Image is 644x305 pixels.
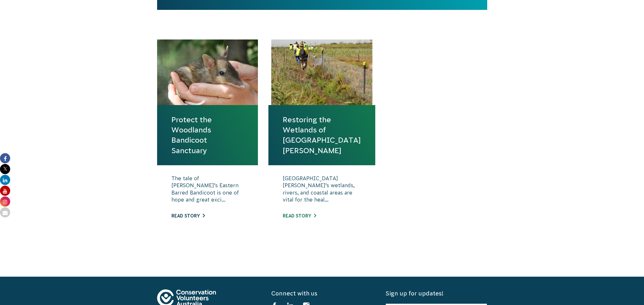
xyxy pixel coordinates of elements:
a: Read story [171,213,205,218]
h5: Sign up for updates! [386,289,487,297]
h5: Connect with us [271,289,372,297]
p: The tale of [PERSON_NAME]’s Eastern Barred Bandicoot is one of hope and great exci... [171,175,244,207]
a: Read story [283,213,316,218]
p: [GEOGRAPHIC_DATA][PERSON_NAME]’s wetlands, rivers, and coastal areas are vital for the heal... [283,175,361,207]
a: Restoring the Wetlands of [GEOGRAPHIC_DATA][PERSON_NAME] [283,115,361,156]
a: Protect the Woodlands Bandicoot Sanctuary [171,115,244,156]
